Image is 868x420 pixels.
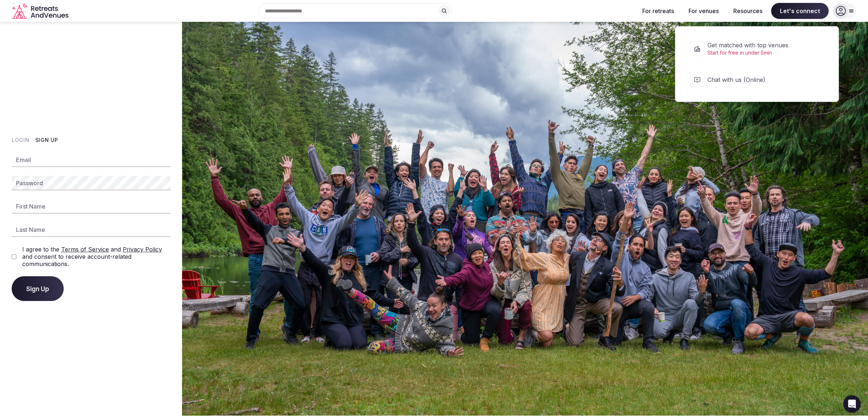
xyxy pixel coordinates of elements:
[843,395,861,413] div: Open Intercom Messenger
[182,22,868,416] img: My Account Background
[771,3,829,19] span: Let's connect
[12,3,70,19] svg: Retreats and Venues company logo
[707,49,816,56] span: Start for free in under 5min
[12,136,29,144] button: Login
[727,3,768,19] button: Resources
[12,276,64,301] button: Sign Up
[61,246,109,253] a: Terms of Service
[707,76,816,84] span: Chat with us (Online)
[707,41,816,49] span: Get matched with top venues
[12,3,70,19] a: Visit the homepage
[123,246,162,253] a: Privacy Policy
[35,136,58,144] button: Sign Up
[683,3,725,19] button: For venues
[683,65,831,94] button: Chat with us (Online)
[26,285,49,292] span: Sign Up
[683,34,831,64] a: Get matched with top venuesStart for free in under 5min
[636,3,680,19] button: For retreats
[22,246,170,268] label: I agree to the and and consent to receive account-related communications.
